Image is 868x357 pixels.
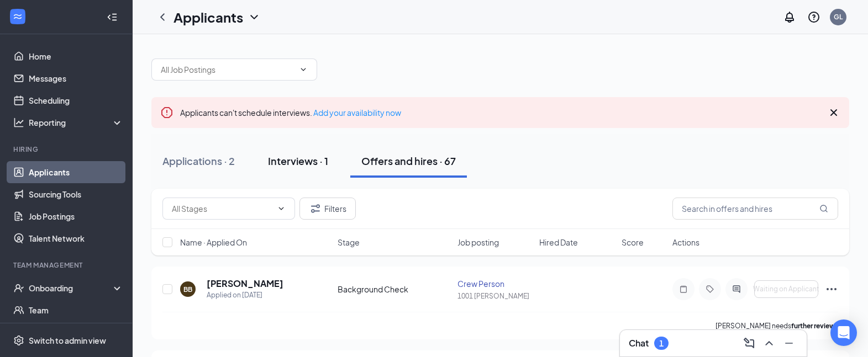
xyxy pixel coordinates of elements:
[29,161,123,183] a: Applicants
[29,117,124,128] div: Reporting
[754,280,818,298] button: Waiting on Applicant
[677,285,690,294] svg: Note
[457,291,533,301] div: 1001 [PERSON_NAME]
[173,8,243,26] h1: Applicants
[172,203,272,215] input: All Stages
[361,154,456,168] div: Offers and hires · 67
[457,278,533,289] div: Crew Person
[207,278,283,290] h5: [PERSON_NAME]
[156,10,169,24] svg: ChevronLeft
[13,260,121,270] div: Team Management
[299,198,356,220] button: Filter Filters
[29,283,114,294] div: Onboarding
[672,198,838,220] input: Search in offers and hires
[29,45,123,67] a: Home
[29,299,123,321] a: Team
[29,321,123,343] a: DocumentsCrown
[277,204,286,213] svg: ChevronDown
[313,108,401,118] a: Add your availability now
[309,202,322,215] svg: Filter
[180,108,401,118] span: Applicants can't schedule interviews.
[672,237,699,248] span: Actions
[29,227,123,249] a: Talent Network
[622,237,644,248] span: Score
[13,283,24,294] svg: UserCheck
[743,337,756,350] svg: ComposeMessage
[299,65,308,74] svg: ChevronDown
[716,321,838,331] p: [PERSON_NAME] needs
[760,334,778,352] button: ChevronUp
[183,285,192,294] div: BB
[29,183,123,205] a: Sourcing Tools
[162,154,235,168] div: Applications · 2
[703,285,717,294] svg: Tag
[13,335,24,346] svg: Settings
[207,290,283,301] div: Applied on [DATE]
[659,339,664,348] div: 1
[730,285,743,294] svg: ActiveChat
[107,12,118,23] svg: Collapse
[29,335,106,346] div: Switch to admin view
[161,63,294,76] input: All Job Postings
[791,322,838,330] b: further review.
[13,145,121,154] div: Hiring
[753,285,819,293] span: Waiting on Applicant
[834,12,843,22] div: GL
[825,283,838,296] svg: Ellipses
[248,10,261,24] svg: ChevronDown
[268,154,328,168] div: Interviews · 1
[762,337,776,350] svg: ChevronUp
[539,237,578,248] span: Hired Date
[180,237,247,248] span: Name · Applied On
[12,11,23,22] svg: WorkstreamLogo
[29,89,123,111] a: Scheduling
[830,319,857,346] div: Open Intercom Messenger
[338,284,451,295] div: Background Check
[782,337,796,350] svg: Minimize
[29,205,123,227] a: Job Postings
[780,334,798,352] button: Minimize
[457,237,499,248] span: Job posting
[783,10,796,24] svg: Notifications
[629,337,649,349] h3: Chat
[338,237,360,248] span: Stage
[807,10,820,24] svg: QuestionInfo
[29,67,123,89] a: Messages
[827,106,840,119] svg: Cross
[13,117,24,128] svg: Analysis
[819,204,828,213] svg: MagnifyingGlass
[160,106,173,119] svg: Error
[740,334,758,352] button: ComposeMessage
